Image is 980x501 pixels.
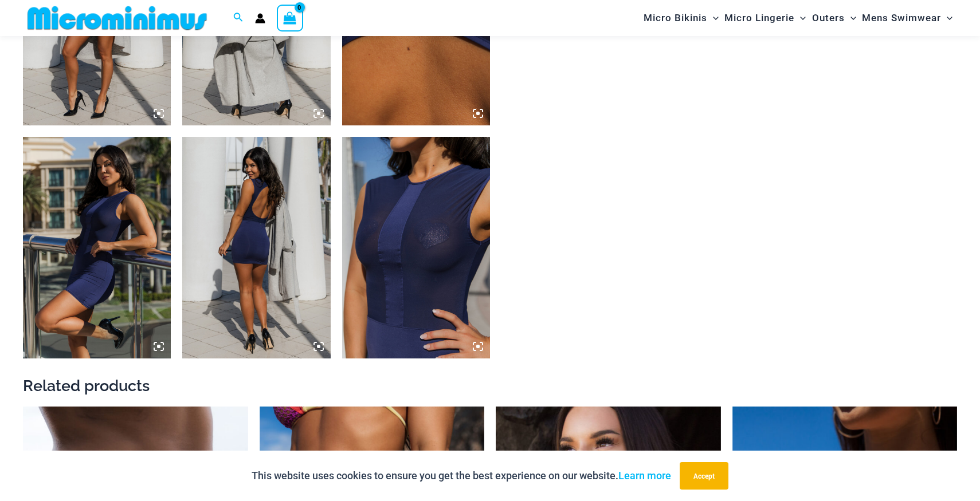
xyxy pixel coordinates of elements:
[618,470,671,482] a: Learn more
[23,137,171,358] img: Desire Me Navy 5192 Dress
[722,3,809,33] a: Micro LingerieMenu ToggleMenu Toggle
[182,137,330,358] img: Desire Me Navy 5192 Dress
[639,2,957,34] nav: Site Navigation
[644,3,707,33] span: Micro Bikinis
[859,3,955,33] a: Mens SwimwearMenu ToggleMenu Toggle
[680,462,728,490] button: Accept
[277,5,303,31] a: View Shopping Cart, empty
[23,5,211,31] img: MM SHOP LOGO FLAT
[342,137,490,358] img: Desire Me Navy 5192 Dress
[845,3,856,33] span: Menu Toggle
[724,3,794,33] span: Micro Lingerie
[255,13,265,23] a: Account icon link
[862,3,941,33] span: Mens Swimwear
[233,11,244,25] a: Search icon link
[809,3,859,33] a: OutersMenu ToggleMenu Toggle
[23,376,957,396] h2: Related products
[707,3,719,33] span: Menu Toggle
[812,3,845,33] span: Outers
[641,3,722,33] a: Micro BikinisMenu ToggleMenu Toggle
[252,467,671,484] p: This website uses cookies to ensure you get the best experience on our website.
[794,3,806,33] span: Menu Toggle
[941,3,952,33] span: Menu Toggle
